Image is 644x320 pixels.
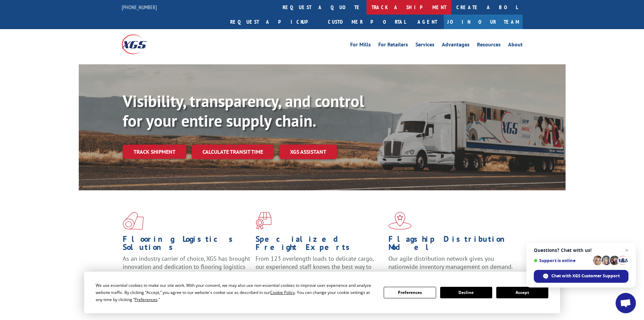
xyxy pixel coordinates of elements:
[534,258,591,263] span: Support is online
[123,255,250,279] span: As an industry carrier of choice, XGS has brought innovation and dedication to flooring logistics...
[96,282,376,303] div: We use essential cookies to make our site work. With your consent, we may also use non-essential ...
[388,255,513,271] span: Our agile distribution network gives you nationwide inventory management on demand.
[256,255,383,285] p: From 123 overlength loads to delicate cargo, our experienced staff knows the best way to move you...
[256,212,271,230] img: xgs-icon-focused-on-flooring-red
[508,42,523,49] a: About
[225,15,323,29] a: Request a pickup
[442,42,470,49] a: Advantages
[279,145,337,159] a: XGS ASSISTANT
[534,270,628,283] div: Chat with XGS Customer Support
[84,272,560,313] div: Cookie Consent Prompt
[623,246,631,254] span: Close chat
[415,42,434,49] a: Services
[323,15,411,29] a: Customer Portal
[270,290,295,295] span: Cookie Policy
[123,90,364,131] b: Visibility, transparency, and control for your entire supply chain.
[440,287,492,298] button: Decline
[411,15,444,29] a: Agent
[384,287,436,298] button: Preferences
[378,42,408,49] a: For Retailers
[256,235,383,255] h1: Specialized Freight Experts
[135,297,158,302] span: Preferences
[350,42,371,49] a: For Mills
[534,248,628,253] span: Questions? Chat with us!
[388,235,516,255] h1: Flagship Distribution Model
[477,42,501,49] a: Resources
[444,15,523,29] a: Join Our Team
[122,4,157,10] a: [PHONE_NUMBER]
[496,287,548,298] button: Accept
[123,212,144,230] img: xgs-icon-total-supply-chain-intelligence-red
[388,212,412,230] img: xgs-icon-flagship-distribution-model-red
[123,145,186,159] a: Track shipment
[551,273,620,279] span: Chat with XGS Customer Support
[123,235,251,255] h1: Flooring Logistics Solutions
[192,145,274,159] a: Calculate transit time
[616,293,636,313] div: Open chat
